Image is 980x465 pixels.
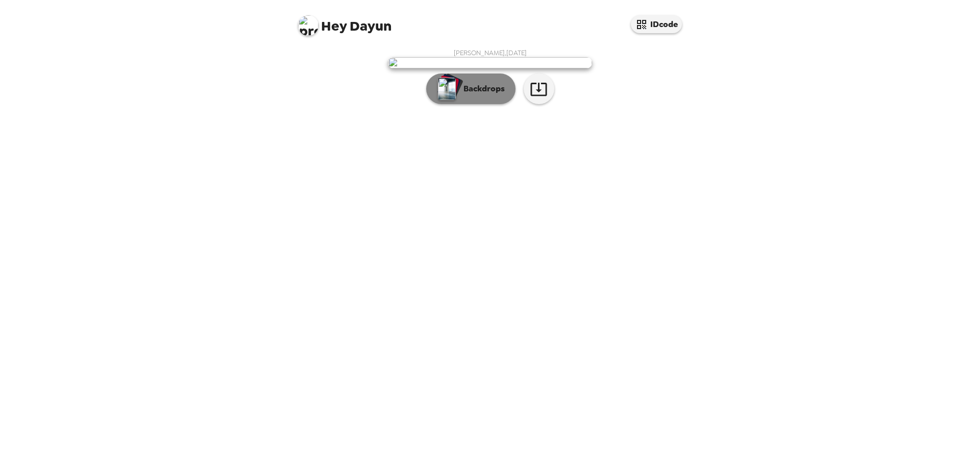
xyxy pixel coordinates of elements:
p: Backdrops [458,83,505,95]
span: Dayun [298,10,391,33]
img: user [388,57,592,68]
span: [PERSON_NAME] , [DATE] [454,48,527,57]
button: Backdrops [426,74,516,104]
img: profile pic [298,15,318,36]
button: IDcode [631,15,682,33]
span: Hey [321,17,347,35]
